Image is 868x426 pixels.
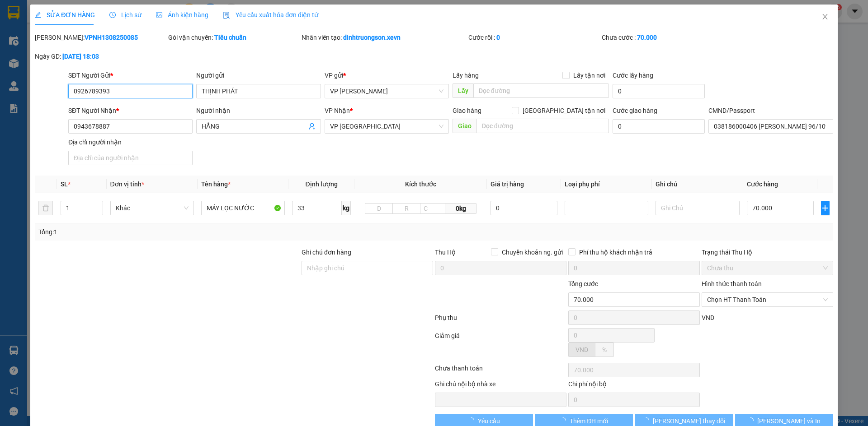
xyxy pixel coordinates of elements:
span: Lịch sử [109,11,142,19]
span: Cước hàng [747,181,778,188]
input: VD: Bàn, Ghế [201,201,285,215]
label: Cước giao hàng [613,107,657,114]
b: 0 [496,34,500,41]
span: Định lượng [305,181,337,188]
span: Giao hàng [453,107,481,114]
span: loading [747,417,757,424]
span: Yêu cầu xuất hóa đơn điện tử [223,11,318,19]
div: Ghi chú nội bộ nhà xe [435,379,566,393]
div: Người nhận [196,106,321,116]
span: loading [643,417,653,424]
span: SỬA ĐƠN HÀNG [35,11,95,19]
span: VP Nhận [325,107,350,114]
label: Ghi chú đơn hàng [302,249,351,256]
b: dinhtruongson.xevn [343,34,401,41]
div: Chi phí nội bộ [568,379,700,393]
label: Hình thức thanh toán [702,280,762,287]
span: loading [560,417,570,424]
b: VPNH1308250085 [85,34,138,41]
input: Ghi chú đơn hàng [302,261,433,275]
span: Giao [453,119,476,133]
div: [PERSON_NAME]: [35,32,166,42]
input: Cước lấy hàng [613,84,705,98]
div: Gói vận chuyển: [168,32,300,42]
span: Kích thước [405,181,436,188]
div: Nhân viên tạo: [302,32,467,42]
div: Trạng thái Thu Hộ [702,247,833,257]
span: edit [35,12,41,18]
div: CMND/Passport [708,106,833,116]
span: Lấy tận nơi [570,70,609,80]
div: Ngày GD: [35,51,166,61]
span: close [821,13,829,20]
span: Thêm ĐH mới [570,416,608,426]
input: Ghi Chú [656,201,739,215]
span: VND [702,314,714,321]
div: Chưa cước : [602,32,733,42]
b: Tiêu chuẩn [214,34,246,41]
span: VP Nam Định [330,120,443,133]
input: Địa chỉ của người nhận [68,151,193,165]
div: SĐT Người Gửi [68,70,193,80]
li: Số 10 ngõ 15 Ngọc Hồi, Q.[PERSON_NAME], [GEOGRAPHIC_DATA] [85,22,378,33]
button: Close [812,5,838,30]
div: Giảm giá [434,331,567,361]
span: Đơn vị tính [110,181,144,188]
li: Hotline: 19001155 [85,33,378,45]
input: D [365,203,393,214]
span: Chuyển khoản ng. gửi [498,247,566,257]
span: [GEOGRAPHIC_DATA] tận nơi [519,106,609,116]
img: logo.jpg [11,11,57,56]
div: Địa chỉ người nhận [68,137,193,147]
span: loading [468,417,478,424]
span: Lấy [453,83,473,98]
input: R [392,203,420,214]
span: Khác [116,201,189,215]
img: icon [223,12,230,19]
button: plus [821,201,830,215]
span: Giá trị hàng [491,181,524,188]
button: delete [38,201,53,215]
span: Lấy hàng [453,72,479,79]
div: Tổng: 1 [38,227,335,237]
span: VP Ngọc Hồi [330,84,443,98]
span: kg [342,201,351,215]
div: Phụ thu [434,313,567,329]
input: Dọc đường [473,83,609,98]
div: Cước rồi : [468,32,600,42]
span: Phí thu hộ khách nhận trả [576,247,656,257]
span: Chưa thu [707,261,828,275]
input: C [420,203,445,214]
span: VND [576,346,588,353]
div: SĐT Người Nhận [68,106,193,116]
span: [PERSON_NAME] thay đổi [653,416,725,426]
div: VP gửi [325,70,449,80]
b: [DATE] 18:03 [62,53,99,60]
span: Thu Hộ [435,249,456,256]
input: Dọc đường [476,119,609,133]
span: 0kg [445,203,476,214]
span: % [602,346,607,353]
input: Cước giao hàng [613,119,705,134]
span: Chọn HT Thanh Toán [707,293,828,306]
span: Tổng cước [568,280,598,287]
span: SL [61,181,68,188]
div: Chưa thanh toán [434,363,567,379]
span: [PERSON_NAME] và In [757,416,821,426]
span: Ảnh kiện hàng [156,11,208,19]
span: plus [821,204,829,212]
span: picture [156,12,162,18]
div: Người gửi [196,70,321,80]
span: user-add [308,123,316,130]
span: clock-circle [109,12,116,18]
label: Cước lấy hàng [613,72,653,79]
span: Yêu cầu [478,416,500,426]
b: GỬI : VP [PERSON_NAME] [11,65,158,80]
th: Ghi chú [652,176,743,193]
b: 70.000 [637,34,657,41]
th: Loại phụ phí [561,176,652,193]
span: Tên hàng [201,181,231,188]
